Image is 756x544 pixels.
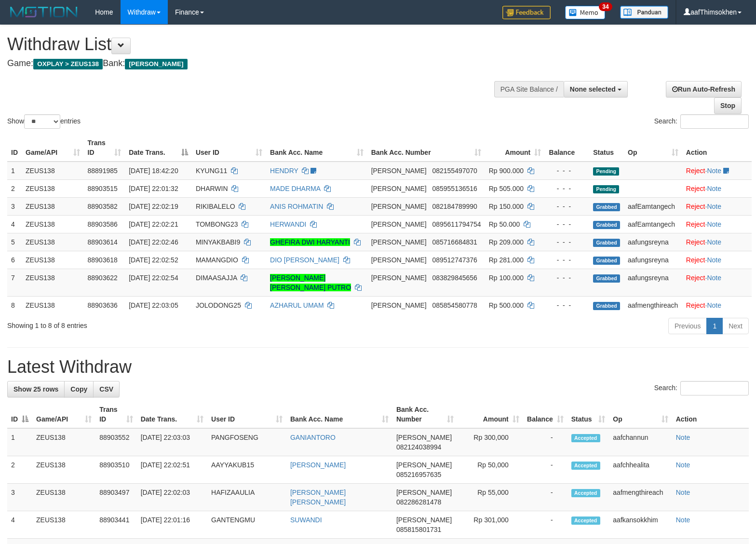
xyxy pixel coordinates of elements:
td: - [523,511,567,539]
span: [PERSON_NAME] [125,59,187,69]
img: Feedback.jpg [502,6,551,19]
span: Accepted [571,462,600,470]
th: Status [589,134,624,162]
span: Rp 505.000 [489,185,524,192]
th: Trans ID: activate to sort column ascending [95,401,137,428]
td: aafEamtangech [624,197,682,215]
span: Grabbed [593,302,620,310]
td: · [682,197,752,215]
th: Game/API: activate to sort column ascending [32,401,95,428]
span: Copy 0895611794754 to clipboard [432,220,481,228]
td: ZEUS138 [22,179,84,197]
th: Action [682,134,752,162]
span: Accepted [571,517,600,525]
td: [DATE] 22:02:03 [137,484,207,511]
td: · [682,269,752,296]
span: [DATE] 22:02:52 [129,256,178,264]
td: PANGFOSENG [207,428,286,456]
a: Previous [668,318,707,334]
a: Note [707,203,721,210]
span: DHARWIN [196,185,228,192]
span: Copy 085815801731 to clipboard [396,526,441,533]
a: Reject [686,256,705,264]
div: - - - [549,219,585,229]
label: Search: [654,114,749,129]
span: Copy 082286281478 to clipboard [396,498,441,506]
a: Note [707,274,721,282]
span: 88903582 [88,203,118,210]
td: Rp 301,000 [458,511,523,539]
div: - - - [549,237,585,247]
span: KYUNG11 [196,167,227,175]
td: ZEUS138 [32,456,95,484]
td: 3 [7,484,32,511]
a: GHEFIRA DWI HARYANTI [270,238,350,246]
td: 88903441 [95,511,137,539]
span: [PERSON_NAME] [371,238,427,246]
span: Rp 281.000 [489,256,524,264]
td: - [523,456,567,484]
span: Grabbed [593,239,620,247]
span: [PERSON_NAME] [371,301,427,309]
td: ZEUS138 [32,484,95,511]
a: Reject [686,274,705,282]
a: ANIS ROHMATIN [270,203,323,210]
td: ZEUS138 [22,296,84,314]
a: SUWANDI [290,516,322,524]
span: Pending [593,167,619,176]
td: · [682,162,752,180]
th: Balance: activate to sort column ascending [523,401,567,428]
a: [PERSON_NAME] [PERSON_NAME] PUTRO [270,274,351,291]
td: [DATE] 22:03:03 [137,428,207,456]
a: Note [707,301,721,309]
label: Search: [654,381,749,395]
a: Run Auto-Refresh [666,81,742,97]
td: 7 [7,269,22,296]
span: Rp 150.000 [489,203,524,210]
a: Note [676,434,690,441]
a: Reject [686,185,705,192]
label: Show entries [7,114,81,129]
input: Search: [680,381,749,395]
span: Grabbed [593,203,620,211]
img: MOTION_logo.png [7,5,81,19]
span: Rp 900.000 [489,167,524,175]
td: 5 [7,233,22,251]
span: Grabbed [593,274,620,283]
div: - - - [549,273,585,283]
td: aafkansokkhim [609,511,672,539]
span: JOLODONG25 [196,301,241,309]
span: Copy 085216957635 to clipboard [396,471,441,478]
span: Accepted [571,489,600,497]
td: · [682,251,752,269]
a: Reject [686,203,705,210]
div: - - - [549,184,585,193]
span: Show 25 rows [13,385,58,393]
span: Grabbed [593,221,620,229]
span: [PERSON_NAME] [396,434,452,441]
th: Bank Acc. Name: activate to sort column ascending [286,401,392,428]
span: [DATE] 22:02:46 [129,238,178,246]
td: aafmengthireach [624,296,682,314]
span: Copy 085854580778 to clipboard [432,301,477,309]
span: Copy 082124038994 to clipboard [396,443,441,451]
th: Balance [545,134,589,162]
th: User ID: activate to sort column ascending [192,134,266,162]
span: [PERSON_NAME] [371,167,427,175]
span: [PERSON_NAME] [396,516,452,524]
a: Note [676,516,690,524]
td: ZEUS138 [22,251,84,269]
span: 88903618 [88,256,118,264]
td: · [682,233,752,251]
td: aafungsreyna [624,269,682,296]
td: · [682,179,752,197]
span: Accepted [571,434,600,442]
span: [DATE] 22:02:21 [129,220,178,228]
a: DIO [PERSON_NAME] [270,256,339,264]
a: Note [707,238,721,246]
span: [DATE] 18:42:20 [129,167,178,175]
a: Copy [64,381,94,397]
td: · [682,296,752,314]
span: TOMBONG23 [196,220,238,228]
span: [DATE] 22:02:19 [129,203,178,210]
